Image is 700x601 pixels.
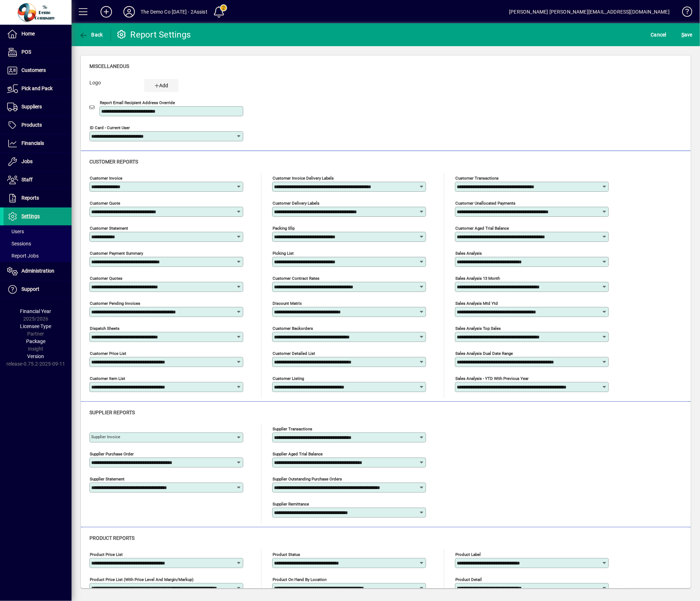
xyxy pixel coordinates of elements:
[90,226,128,231] mat-label: Customer statement
[79,32,103,38] span: Back
[141,6,207,18] div: The Demo Co [DATE] - 2Assist
[90,326,119,331] mat-label: Dispatch sheets
[21,195,39,201] span: Reports
[273,376,304,381] mat-label: Customer Listing
[4,250,72,262] a: Report Jobs
[4,25,72,43] a: Home
[90,251,143,256] mat-label: Customer Payment Summary
[4,238,72,250] a: Sessions
[455,351,513,356] mat-label: Sales analysis dual date range
[273,301,302,306] mat-label: Discount Matrix
[649,28,669,41] button: Cancel
[90,552,123,557] mat-label: Product price list
[90,125,130,130] mat-label: ID Card - Current User
[21,286,39,292] span: Support
[273,276,319,281] mat-label: Customer Contract Rates
[273,226,295,231] mat-label: Packing Slip
[273,326,313,331] mat-label: Customer Backorders
[116,29,191,40] div: Report Settings
[21,268,54,274] span: Administration
[144,82,178,89] div: Add
[4,135,72,152] a: Financials
[90,276,122,281] mat-label: Customer quotes
[21,31,35,36] span: Home
[100,100,175,105] mat-label: Report Email Recipient Address Override
[91,434,120,439] mat-label: Supplier invoice
[455,552,481,557] mat-label: Product label
[273,451,323,456] mat-label: Supplier aged trial balance
[90,376,125,381] mat-label: Customer Item List
[4,225,72,238] a: Users
[681,29,692,40] span: ave
[90,351,126,356] mat-label: Customer Price List
[651,29,667,40] span: Cancel
[90,201,120,206] mat-label: Customer quote
[4,189,72,207] a: Reports
[509,6,670,18] div: [PERSON_NAME] [PERSON_NAME][EMAIL_ADDRESS][DOMAIN_NAME]
[455,251,482,256] mat-label: Sales analysis
[95,5,118,18] button: Add
[455,326,501,331] mat-label: Sales analysis top sales
[273,201,319,206] mat-label: Customer delivery labels
[677,1,691,25] a: Knowledge Base
[273,351,315,356] mat-label: Customer Detailed List
[4,262,72,280] a: Administration
[273,477,342,482] mat-label: Supplier outstanding purchase orders
[7,229,24,234] span: Users
[681,32,684,38] span: S
[89,63,129,69] span: Miscellaneous
[21,49,31,55] span: POS
[273,426,312,431] mat-label: Supplier transactions
[4,116,72,134] a: Products
[455,301,498,306] mat-label: Sales analysis mtd ytd
[90,477,124,482] mat-label: Supplier statement
[4,80,72,98] a: Pick and Pack
[4,280,72,298] a: Support
[72,28,111,41] app-page-header-button: Back
[21,158,33,164] span: Jobs
[4,43,72,61] a: POS
[680,28,694,41] button: Save
[84,79,139,89] label: Logo
[273,552,300,557] mat-label: Product status
[144,79,178,92] button: Add
[89,410,135,415] span: Supplier reports
[4,153,72,171] a: Jobs
[90,301,140,306] mat-label: Customer pending invoices
[4,62,72,79] a: Customers
[118,5,141,18] button: Profile
[28,353,44,359] span: Version
[7,253,39,259] span: Report Jobs
[90,176,122,181] mat-label: Customer invoice
[89,535,134,541] span: Product reports
[455,201,515,206] mat-label: Customer unallocated payments
[273,502,309,507] mat-label: Supplier remittance
[21,104,42,109] span: Suppliers
[21,213,40,219] span: Settings
[77,28,105,41] button: Back
[455,226,509,231] mat-label: Customer aged trial balance
[273,251,294,256] mat-label: Picking List
[20,323,52,329] span: Licensee Type
[455,176,499,181] mat-label: Customer transactions
[90,577,194,582] mat-label: Product Price List (with Price Level and Margin/Markup)
[21,67,46,73] span: Customers
[21,85,53,91] span: Pick and Pack
[455,276,500,281] mat-label: Sales analysis 13 month
[455,577,482,582] mat-label: Product detail
[89,159,138,165] span: Customer reports
[455,376,529,381] mat-label: Sales analysis - YTD with previous year
[21,122,42,128] span: Products
[7,241,31,246] span: Sessions
[21,140,44,146] span: Financials
[21,177,33,182] span: Staff
[273,176,334,181] mat-label: Customer invoice delivery labels
[273,577,327,582] mat-label: Product on hand by location
[90,451,134,456] mat-label: Supplier purchase order
[4,171,72,189] a: Staff
[4,98,72,116] a: Suppliers
[20,308,52,314] span: Financial Year
[26,338,45,344] span: Package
